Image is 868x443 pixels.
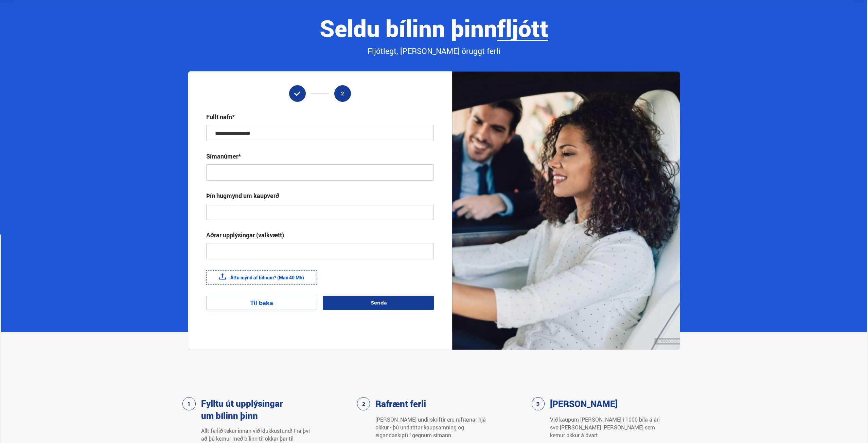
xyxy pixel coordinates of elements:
div: Fullt nafn* [206,113,235,121]
div: Aðrar upplýsingar (valkvætt) [206,231,284,239]
div: Fljótlegt, [PERSON_NAME] öruggt ferli [188,45,680,57]
button: Open LiveChat chat widget [5,3,26,23]
span: 2 [341,91,344,96]
div: Símanúmer* [206,152,241,160]
div: Þín hugmynd um kaupverð [206,191,279,200]
p: Við kaupum [PERSON_NAME] í 1000 bíla á ári svo [PERSON_NAME] [PERSON_NAME] sem kemur okkur á óvart. [550,416,661,439]
b: fljótt [497,12,548,44]
p: [PERSON_NAME] undirskriftir eru rafrænar hjá okkur - þú undirritar kaupsamning og eigandaskipti í... [375,416,486,439]
div: Seldu bílinn þinn [188,15,680,41]
button: Til baka [206,296,317,310]
span: Senda [371,300,387,306]
h3: Rafrænt ferli [375,398,426,410]
button: Senda [323,296,434,310]
label: Áttu mynd af bílnum? (Max 40 Mb) [206,270,317,285]
h3: Fylltu út upplýsingar um bílinn þinn [201,397,286,422]
h3: [PERSON_NAME] [550,398,618,410]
